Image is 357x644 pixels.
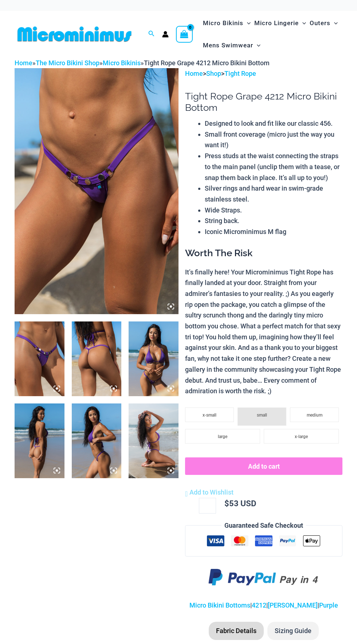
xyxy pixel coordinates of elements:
a: Micro Bikinis [103,59,141,67]
span: » » » [15,59,270,67]
span: $ [224,498,229,508]
span: Outers [310,14,330,32]
p: | | | [185,600,342,611]
a: Purple [319,601,338,609]
li: x-small [185,407,234,422]
a: Add to Wishlist [185,487,234,498]
span: Micro Lingerie [254,14,299,32]
a: Mens SwimwearMenu ToggleMenu Toggle [201,34,262,56]
a: Account icon link [162,31,169,38]
a: Micro Bikini Bottoms [189,601,250,609]
a: Home [185,70,203,77]
img: Tight Rope Grape 4212 Micro Bottom [72,321,122,396]
li: Iconic Microminimus M flag [205,226,342,237]
p: > > [185,68,342,79]
span: small [257,413,267,418]
a: The Micro Bikini Shop [36,59,99,67]
li: x-large [264,429,339,444]
h1: Tight Rope Grape 4212 Micro Bikini Bottom [185,91,342,113]
img: Tight Rope Grape 4212 Micro Bottom [15,321,64,396]
a: View Shopping Cart, empty [176,26,193,43]
img: MM SHOP LOGO FLAT [15,26,134,42]
li: Fabric Details [209,622,264,640]
li: Press studs at the waist connecting the straps to the main panel (unclip them with a tease, or sn... [205,151,342,183]
legend: Guaranteed Safe Checkout [221,520,306,531]
li: String back. [205,215,342,226]
span: large [218,434,227,439]
img: Tight Rope Grape 319 Tri Top 4212 Micro Bottom [72,403,122,478]
span: x-small [203,413,216,418]
img: Tight Rope Grape 319 Tri Top 4212 Micro Bottom [15,403,64,478]
img: Tight Rope Grape 319 Tri Top 4212 Micro Bottom [129,403,178,478]
li: Designed to look and fit like our classic 456. [205,118,342,129]
li: large [185,429,260,444]
span: Menu Toggle [243,14,251,32]
span: Menu Toggle [253,36,260,55]
bdi: 53 USD [224,498,256,508]
span: Add to Wishlist [189,488,234,496]
span: Menu Toggle [299,14,306,32]
a: 4212 [252,601,266,609]
h3: Worth The Risk [185,247,342,259]
a: Tight Rope [224,70,256,77]
img: Tight Rope Grape 319 Tri Top 4212 Micro Bottom [129,321,178,396]
span: Micro Bikinis [203,14,243,32]
a: Search icon link [148,30,155,39]
li: Sizing Guide [267,622,319,640]
span: x-large [295,434,308,439]
a: Home [15,59,32,67]
input: Product quantity [199,498,216,513]
li: Small front coverage (micro just the way you want it!) [205,129,342,151]
span: Mens Swimwear [203,36,253,55]
button: Add to cart [185,457,342,475]
p: It’s finally here! Your Microminimus Tight Rope has finally landed at your door. Straight from yo... [185,267,342,397]
nav: Site Navigation [200,11,342,58]
a: Shop [206,70,221,77]
li: small [238,407,286,426]
li: medium [290,407,339,422]
span: Menu Toggle [330,14,338,32]
a: Micro LingerieMenu ToggleMenu Toggle [252,12,308,34]
a: OutersMenu ToggleMenu Toggle [308,12,340,34]
a: Micro BikinisMenu ToggleMenu Toggle [201,12,252,34]
span: medium [307,413,322,418]
li: Silver rings and hard wear in swim-grade stainless steel. [205,183,342,204]
li: Wide Straps. [205,205,342,216]
span: Tight Rope Grape 4212 Micro Bikini Bottom [144,59,270,67]
a: [PERSON_NAME] [268,601,318,609]
img: Tight Rope Grape 4212 Micro Bottom [15,68,178,314]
